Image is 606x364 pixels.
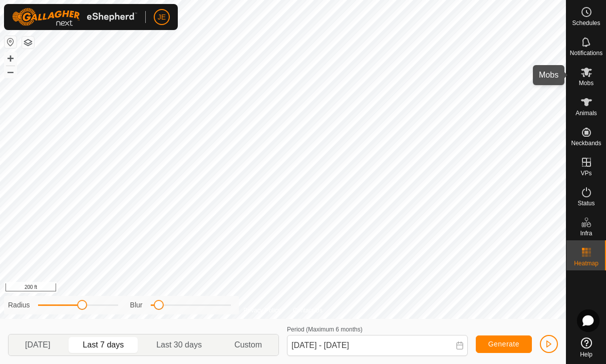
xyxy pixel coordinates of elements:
[287,326,363,333] label: Period (Maximum 6 months)
[575,110,597,116] span: Animals
[476,335,532,353] button: Generate
[488,340,519,348] span: Generate
[579,80,593,86] span: Mobs
[243,306,281,315] a: Privacy Policy
[570,50,602,56] span: Notifications
[5,66,17,78] button: –
[571,140,601,146] span: Neckbands
[5,36,17,48] button: Reset Map
[580,230,592,236] span: Infra
[5,53,17,65] button: +
[580,170,591,176] span: VPs
[12,8,137,26] img: Gallagher Logo
[130,300,143,310] label: Blur
[577,200,594,206] span: Status
[293,306,323,315] a: Contact Us
[580,351,592,357] span: Help
[156,339,202,351] span: Last 30 days
[566,333,606,361] a: Help
[234,339,262,351] span: Custom
[158,12,166,23] span: JE
[22,37,34,49] button: Map Layers
[574,260,598,266] span: Heatmap
[572,20,600,26] span: Schedules
[25,339,50,351] span: [DATE]
[83,339,124,351] span: Last 7 days
[8,300,30,310] label: Radius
